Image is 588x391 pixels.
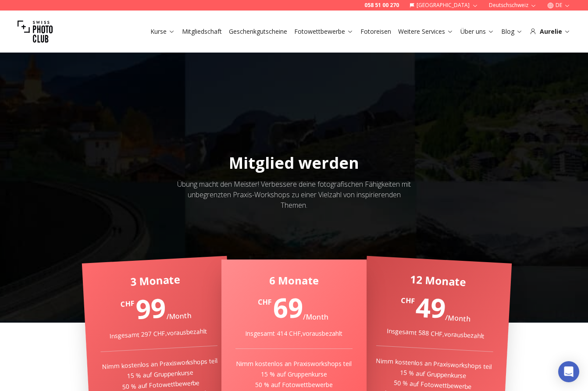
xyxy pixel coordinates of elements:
div: 3 Monate [96,270,214,291]
button: Fotowettbewerbe [291,25,357,38]
span: CHF [401,295,415,306]
span: CHF [120,298,134,309]
button: Mitgliedschaft [178,25,225,38]
a: Blog [501,27,523,36]
p: Nimm kostenlos an Praxisworkshops teil [101,356,218,371]
a: Weitere Services [398,27,453,36]
span: CHF [258,297,271,307]
a: 058 51 00 270 [364,2,399,9]
p: 15 % auf Gruppenkurse [101,367,218,382]
a: Kurse [150,27,175,36]
div: Insgesamt 297 CHF , vorausbezahlt [100,326,217,341]
a: Über uns [460,27,494,36]
button: Geschenkgutscheine [225,25,291,38]
div: 12 Monate [379,270,497,291]
p: 15 % auf Gruppenkurse [374,367,492,382]
p: 50 % auf Fotowettbewerbe [235,380,353,389]
a: Fotowettbewerbe [294,27,353,36]
span: 69 [273,290,303,326]
p: 15 % auf Gruppenkurse [235,370,353,379]
div: Übung macht den Meister! Verbessere deine fotografischen Fähigkeiten mit unbegrenzten Praxis-Work... [175,179,413,210]
img: Swiss photo club [18,14,53,49]
a: Mitgliedschaft [182,27,222,36]
div: Aurelie [530,27,570,36]
span: Mitglied werden [229,152,359,174]
div: Open Intercom Messenger [558,361,579,382]
a: Fotoreisen [360,27,391,36]
button: Fotoreisen [357,25,395,38]
div: Insgesamt 414 CHF , vorausbezahlt [235,329,353,338]
span: / Month [303,312,328,322]
div: 6 Monate [235,274,353,288]
button: Blog [498,25,526,38]
button: Weitere Services [395,25,457,38]
a: Geschenkgutscheine [229,27,287,36]
p: Nimm kostenlos an Praxisworkshops teil [375,356,492,371]
button: Kurse [147,25,178,38]
span: / Month [445,313,471,323]
span: / Month [166,310,192,321]
span: 49 [415,289,446,326]
p: Nimm kostenlos an Praxisworkshops teil [235,359,353,368]
span: 99 [135,289,167,327]
button: Über uns [457,25,498,38]
div: Insgesamt 588 CHF , vorausbezahlt [377,326,494,341]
